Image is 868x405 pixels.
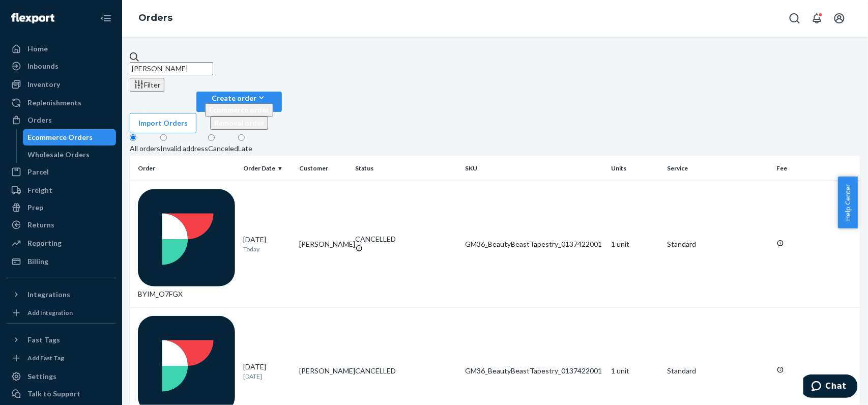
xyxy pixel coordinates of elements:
[134,79,160,90] div: Filter
[27,220,54,230] div: Returns
[356,234,457,244] div: CANCELLED
[6,332,116,348] button: Fast Tags
[210,117,268,130] button: Removal order
[138,12,172,23] a: Orders
[461,156,607,181] th: SKU
[27,354,64,362] div: Add Fast Tag
[6,253,116,270] a: Billing
[465,239,603,249] div: GM36_BeautyBeastTapestry_0137422001
[356,366,457,376] div: CANCELLED
[6,58,116,74] a: Inbounds
[6,182,116,198] a: Freight
[238,134,245,141] input: Late
[205,93,273,103] div: Create order
[27,44,48,54] div: Home
[667,366,768,376] p: Standard
[243,245,291,253] p: Today
[27,167,49,177] div: Parcel
[27,335,60,345] div: Fast Tags
[296,181,352,307] td: [PERSON_NAME]
[28,132,93,142] div: Ecommerce Orders
[663,156,772,181] th: Service
[6,386,116,402] button: Talk to Support
[6,307,116,319] a: Add Integration
[6,199,116,216] a: Prep
[803,374,858,400] iframe: Opens a widget where you can chat to one of our agents
[130,62,213,75] input: Search orders
[773,156,860,181] th: Fee
[607,156,663,181] th: Units
[27,61,59,71] div: Inbounds
[11,13,54,23] img: Flexport logo
[27,308,73,317] div: Add Integration
[27,290,70,300] div: Integrations
[27,202,43,213] div: Prep
[27,79,60,90] div: Inventory
[6,217,116,233] a: Returns
[465,366,603,376] div: GM36_BeautyBeastTapestry_0137422001
[96,8,116,28] button: Close Navigation
[27,98,81,108] div: Replenishments
[838,177,858,228] button: Help Center
[6,368,116,385] a: Settings
[243,235,291,253] div: [DATE]
[23,147,117,163] a: Wholesale Orders
[6,235,116,251] a: Reporting
[607,181,663,307] td: 1 unit
[130,143,160,154] div: All orders
[208,134,215,141] input: Canceled
[243,372,291,381] p: [DATE]
[785,8,805,28] button: Open Search Box
[138,189,235,299] div: BYIM_O7FGX
[214,119,264,127] span: Removal order
[209,105,269,114] span: Ecommerce order
[6,352,116,364] a: Add Fast Tag
[130,134,136,141] input: All orders
[6,76,116,93] a: Inventory
[130,113,196,133] button: Import Orders
[160,143,208,154] div: Invalid address
[130,78,164,92] button: Filter
[352,156,461,181] th: Status
[6,95,116,111] a: Replenishments
[807,8,827,28] button: Open notifications
[27,115,52,125] div: Orders
[6,164,116,180] a: Parcel
[239,156,295,181] th: Order Date
[160,134,167,141] input: Invalid address
[243,362,291,381] div: [DATE]
[6,112,116,128] a: Orders
[667,239,768,249] p: Standard
[6,286,116,303] button: Integrations
[27,371,56,382] div: Settings
[130,4,181,33] ol: breadcrumbs
[28,150,90,160] div: Wholesale Orders
[300,164,348,172] div: Customer
[829,8,850,28] button: Open account menu
[208,143,238,154] div: Canceled
[205,103,273,117] button: Ecommerce order
[27,256,48,267] div: Billing
[130,156,239,181] th: Order
[238,143,252,154] div: Late
[196,92,282,112] button: Create orderEcommerce orderRemoval order
[27,238,62,248] div: Reporting
[27,389,80,399] div: Talk to Support
[23,129,117,146] a: Ecommerce Orders
[6,41,116,57] a: Home
[27,185,52,195] div: Freight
